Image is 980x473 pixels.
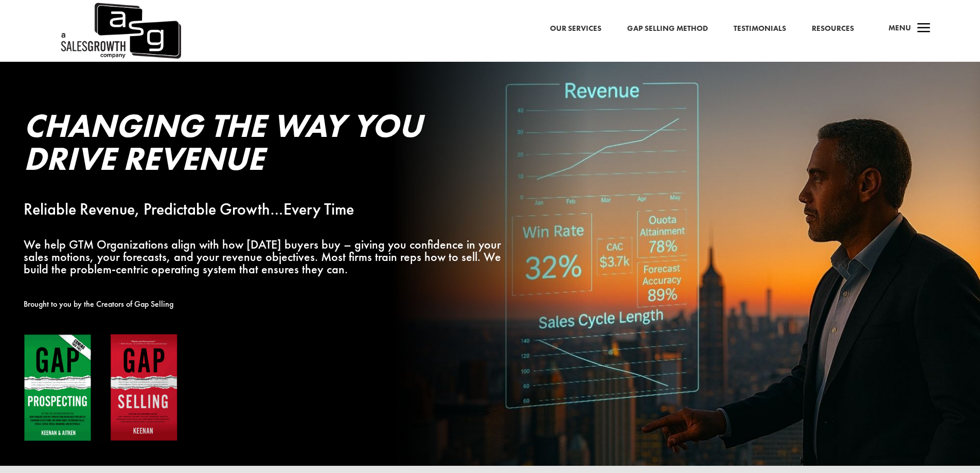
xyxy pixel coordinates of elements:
[24,298,506,310] p: Brought to you by the Creators of Gap Selling
[24,334,178,442] img: Gap Books
[24,109,506,180] h2: Changing the Way You Drive Revenue
[24,203,506,216] p: Reliable Revenue, Predictable Growth…Every Time
[888,23,911,33] span: Menu
[550,22,601,36] a: Our Services
[627,22,708,36] a: Gap Selling Method
[812,22,854,36] a: Resources
[914,19,934,39] span: a
[734,22,786,36] a: Testimonials
[24,238,506,275] p: We help GTM Organizations align with how [DATE] buyers buy – giving you confidence in your sales ...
